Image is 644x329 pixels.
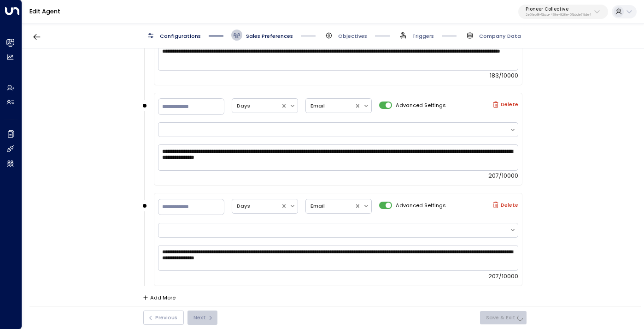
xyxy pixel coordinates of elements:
span: Configurations [160,32,201,40]
p: 2e51eb18-5bca-478e-828e-07bbde719de4 [526,13,591,17]
a: Edit Agent [29,7,60,15]
span: Triggers [412,32,434,40]
p: Pioneer Collective [526,6,591,12]
span: Objectives [338,32,367,40]
div: 207/10000 [158,273,518,280]
div: 183/10000 [158,72,518,79]
button: Add More [143,295,176,301]
div: 207/10000 [158,172,518,179]
label: Delete [492,202,518,208]
span: Company Data [479,32,521,40]
button: Pioneer Collective2e51eb18-5bca-478e-828e-07bbde719de4 [518,5,608,19]
span: Advanced Settings [396,102,446,109]
span: Sales Preferences [246,32,293,40]
span: Advanced Settings [396,202,446,209]
label: Delete [492,102,518,108]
